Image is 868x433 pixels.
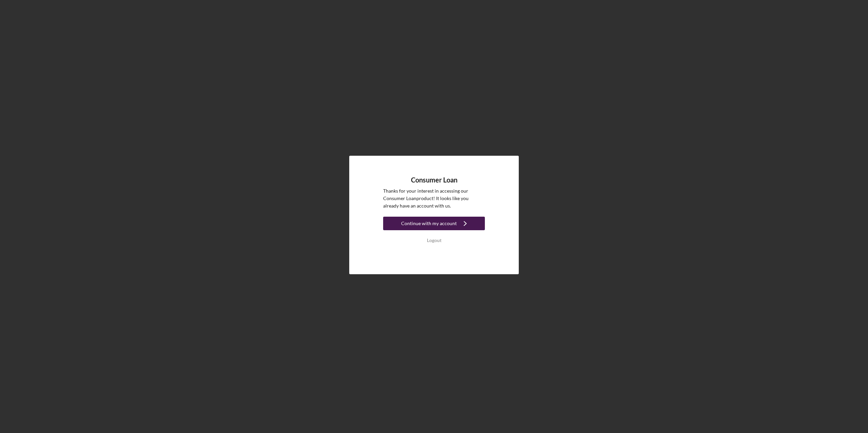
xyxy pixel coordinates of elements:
[401,217,457,230] div: Continue with my account
[383,217,485,232] a: Continue with my account
[383,187,485,210] p: Thanks for your interest in accessing our Consumer Loan product! It looks like you already have a...
[427,234,441,247] div: Logout
[383,217,485,230] button: Continue with my account
[383,234,485,247] button: Logout
[411,176,457,184] h4: Consumer Loan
